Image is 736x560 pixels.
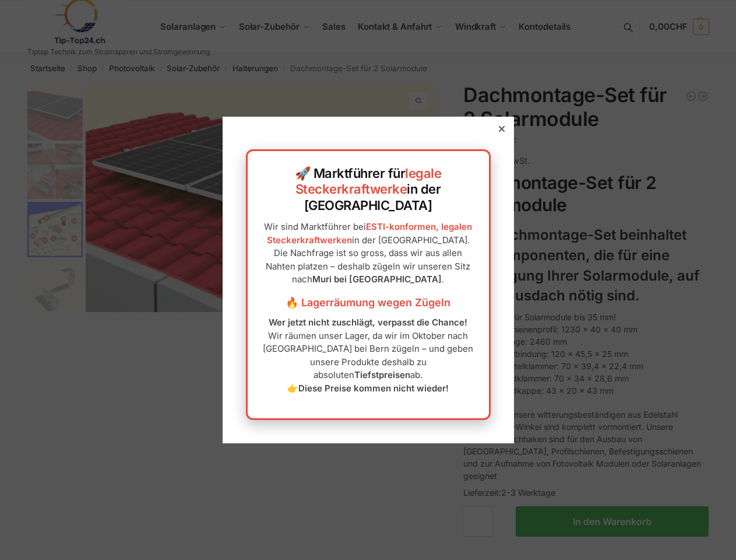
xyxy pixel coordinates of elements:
strong: Tiefstpreisen [354,369,410,380]
a: ESTI-konformen, legalen Steckerkraftwerken [267,221,473,246]
p: Wir sind Marktführer bei in der [GEOGRAPHIC_DATA]. Die Nachfrage ist so gross, dass wir aus allen... [259,220,477,286]
h2: 🚀 Marktführer für in der [GEOGRAPHIC_DATA] [259,166,477,214]
strong: Muri bei [GEOGRAPHIC_DATA] [312,274,442,285]
p: Wir räumen unser Lager, da wir im Oktober nach [GEOGRAPHIC_DATA] bei Bern zügeln – und geben unse... [259,316,477,395]
strong: Wer jetzt nicht zuschlägt, verpasst die Chance! [269,317,467,328]
a: legale Steckerkraftwerke [295,166,442,197]
strong: Diese Preise kommen nicht wieder! [298,383,449,394]
h3: 🔥 Lagerräumung wegen Zügeln [259,295,477,310]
